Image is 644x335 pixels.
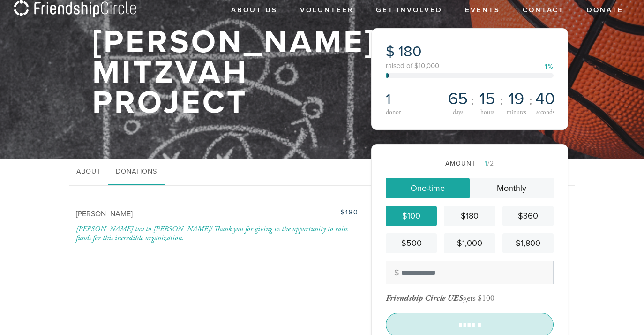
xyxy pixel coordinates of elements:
[260,207,359,217] div: $180
[386,293,476,304] div: gets
[76,225,359,243] div: [PERSON_NAME] tov to [PERSON_NAME]! Thank you for giving us the opportunity to raise funds for th...
[386,233,437,253] a: $500
[386,206,437,226] a: $100
[386,293,463,304] span: Friendship Circle UES
[580,1,630,19] a: Donate
[386,91,443,108] h2: 1
[448,91,468,107] span: 65
[224,1,285,19] a: About Us
[506,237,550,250] div: $1,800
[529,93,532,108] span: :
[479,91,495,107] span: 15
[485,160,487,167] span: 1
[386,178,470,198] a: One-time
[369,1,449,19] a: Get Involved
[386,62,554,69] div: raised of $10,000
[458,1,507,19] a: Events
[389,237,433,250] div: $500
[509,91,524,107] span: 19
[471,93,474,108] span: :
[478,293,494,304] div: $100
[76,209,133,219] span: [PERSON_NAME]
[448,210,491,222] div: $180
[453,109,463,116] span: days
[386,109,443,115] div: donor
[69,159,108,185] a: About
[444,233,495,253] a: $1,000
[545,63,554,70] div: 1%
[92,27,376,118] h1: [PERSON_NAME] Mitzvah Project
[535,91,555,107] span: 40
[506,210,550,222] div: $360
[479,160,494,167] span: /2
[502,206,554,226] a: $360
[516,1,571,19] a: Contact
[108,159,165,185] a: Donations
[500,93,503,108] span: :
[502,233,554,253] a: $1,800
[507,109,526,116] span: minutes
[444,206,495,226] a: $180
[536,109,554,116] span: seconds
[386,43,395,61] span: $
[386,159,554,168] div: Amount
[398,43,422,61] span: 180
[389,210,433,222] div: $100
[293,1,360,19] a: Volunteer
[448,237,491,250] div: $1,000
[480,109,494,116] span: hours
[470,178,554,198] a: Monthly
